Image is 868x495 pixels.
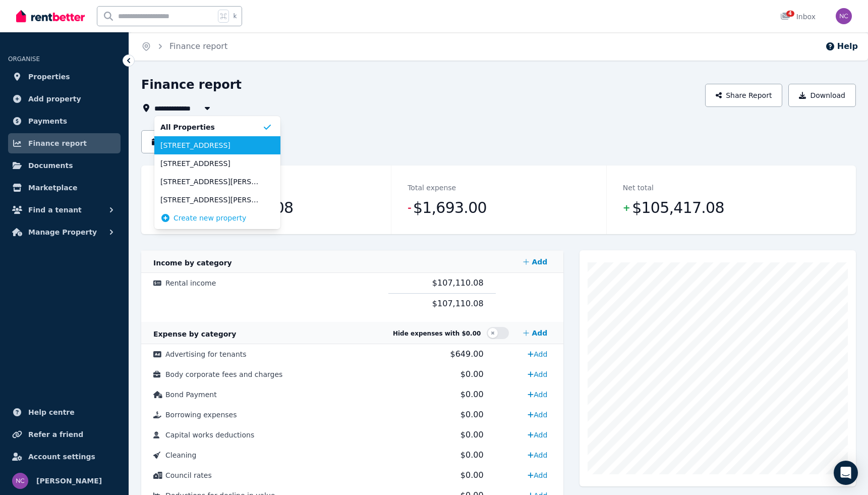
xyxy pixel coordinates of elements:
button: Help [825,40,858,52]
dt: Net total [623,182,654,194]
span: Expense by category [153,330,236,338]
span: Manage Property [28,226,97,238]
span: $0.00 [460,430,484,439]
span: Body corporate fees and charges [165,370,282,378]
a: Properties [8,67,121,87]
span: $105,417.08 [632,198,724,218]
span: Borrowing expenses [165,411,237,419]
a: Add [519,252,551,272]
a: Add [524,427,551,443]
div: Open Intercom Messenger [834,461,858,485]
a: Add [524,387,551,403]
span: [STREET_ADDRESS][PERSON_NAME][PERSON_NAME] [160,177,262,187]
span: Advertising for tenants [165,350,247,358]
span: Help centre [28,406,75,418]
button: Find a tenant [8,200,121,220]
span: Finance report [28,137,87,149]
span: ORGANISE [8,56,40,63]
span: k [233,12,237,20]
a: Add [524,407,551,423]
span: 4 [786,11,794,17]
span: Hide expenses with $0.00 [393,330,481,337]
span: Find a tenant [28,204,82,216]
span: - [408,201,411,215]
span: Properties [28,71,70,83]
nav: Breadcrumb [129,32,240,61]
span: $1,693.00 [413,198,487,218]
button: Download [788,84,856,107]
a: Add [519,323,551,343]
a: Documents [8,155,121,176]
button: Share Report [705,84,783,107]
a: Finance report [169,41,227,51]
img: RentBetter [16,9,85,24]
span: Documents [28,159,73,172]
a: Payments [8,111,121,131]
span: Income by category [153,259,232,267]
span: [PERSON_NAME] [36,475,102,487]
span: Rental income [165,279,216,287]
a: Add [524,467,551,483]
span: Bond Payment [165,391,217,399]
a: Add [524,366,551,382]
span: Create new property [173,213,246,223]
span: $0.00 [460,369,484,379]
a: Add [524,447,551,463]
span: Marketplace [28,182,77,194]
a: Finance report [8,133,121,153]
span: Council rates [165,471,212,479]
a: Account settings [8,447,121,467]
span: [STREET_ADDRESS][PERSON_NAME][PERSON_NAME] [160,195,262,205]
span: $649.00 [450,349,483,359]
a: Refer a friend [8,424,121,445]
button: Manage Property [8,222,121,242]
a: Help centre [8,402,121,422]
span: Refer a friend [28,428,83,441]
span: Account settings [28,451,95,463]
span: + [623,201,630,215]
button: Date filter [141,130,208,153]
span: Cleaning [165,451,196,459]
div: Inbox [780,12,816,22]
span: [STREET_ADDRESS] [160,140,262,150]
a: Add property [8,89,121,109]
span: $0.00 [460,450,484,460]
span: $0.00 [460,470,484,480]
img: nicholas couscouris [12,473,28,489]
span: $107,110.08 [432,299,484,308]
a: Marketplace [8,178,121,198]
span: $0.00 [460,390,484,399]
span: All Properties [160,122,262,132]
span: $0.00 [460,410,484,419]
span: Add property [28,93,81,105]
dt: Total expense [408,182,456,194]
img: nicholas couscouris [836,8,852,24]
span: [STREET_ADDRESS] [160,158,262,169]
a: Add [524,346,551,362]
span: Payments [28,115,67,127]
h1: Finance report [141,77,242,93]
span: $107,110.08 [432,278,484,288]
span: Capital works deductions [165,431,254,439]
